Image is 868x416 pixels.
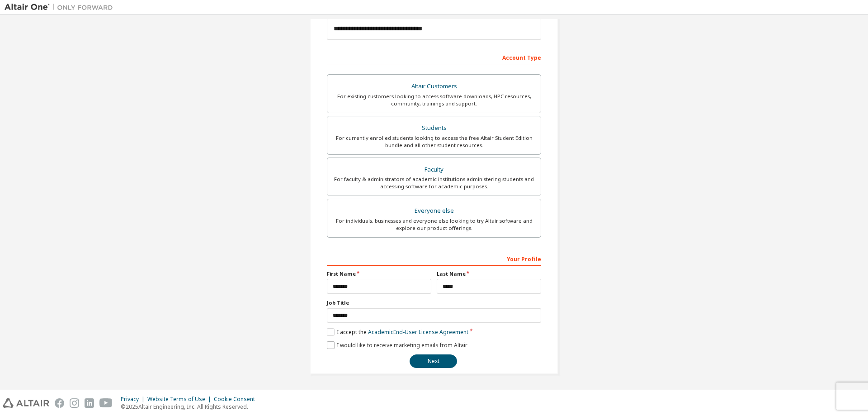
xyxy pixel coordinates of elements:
div: Website Terms of Use [147,396,214,403]
label: Last Name [437,270,541,277]
div: Everyone else [333,205,535,217]
div: Altair Customers [333,80,535,93]
div: Privacy [121,396,147,403]
img: linkedin.svg [85,398,94,408]
img: facebook.svg [55,398,64,408]
div: Cookie Consent [214,396,260,403]
div: Your Profile [327,251,541,266]
p: © 2025 Altair Engineering, Inc. All Rights Reserved. [121,403,260,411]
label: Job Title [327,299,541,306]
div: For faculty & administrators of academic institutions administering students and accessing softwa... [333,176,535,190]
label: I accept the [327,328,468,336]
button: Next [410,354,457,368]
a: Academic End-User License Agreement [368,328,468,336]
div: For individuals, businesses and everyone else looking to try Altair software and explore our prod... [333,217,535,232]
img: youtube.svg [99,398,113,408]
img: instagram.svg [70,398,79,408]
div: For existing customers looking to access software downloads, HPC resources, community, trainings ... [333,93,535,107]
div: For currently enrolled students looking to access the free Altair Student Edition bundle and all ... [333,134,535,149]
div: Faculty [333,163,535,176]
img: altair_logo.svg [3,398,49,408]
img: Altair One [5,3,118,12]
label: First Name [327,270,431,277]
div: Account Type [327,50,541,64]
label: I would like to receive marketing emails from Altair [327,341,467,349]
div: Students [333,122,535,134]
